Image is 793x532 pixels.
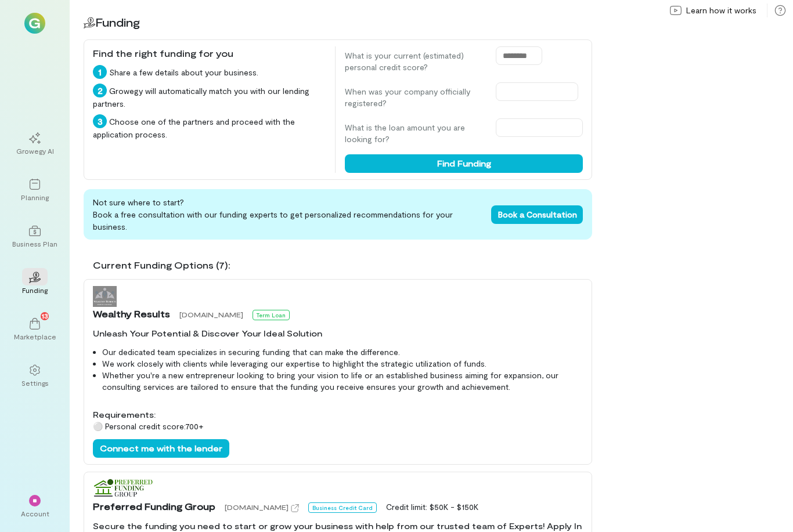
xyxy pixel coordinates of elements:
div: 3 [93,114,107,128]
div: Find the right funding for you [93,46,326,60]
label: When was your company officially registered? [345,86,484,109]
li: Our dedicated team specializes in securing funding that can make the difference. [102,346,583,358]
div: Business Plan [12,239,57,248]
button: Book a Consultation [491,205,583,224]
span: Learn how it works [686,5,756,16]
div: Share a few details about your business. [93,65,326,79]
a: Business Plan [14,216,56,258]
div: Planning [21,193,49,202]
div: 1 [93,65,107,79]
a: Marketplace [14,309,56,350]
div: Credit limit: $50K - $150K [386,501,478,513]
button: Connect me with the lender [93,439,229,458]
div: Funding [22,285,48,295]
a: Settings [14,355,56,397]
div: Marketplace [14,332,56,341]
a: Growegy AI [14,123,56,165]
span: [DOMAIN_NAME] [179,310,243,319]
a: Planning [14,169,56,211]
div: Business Credit Card [308,502,377,513]
div: Personal credit score: 700 + [93,421,583,432]
span: 13 [42,310,48,321]
a: Funding [14,262,56,304]
div: Choose one of the partners and proceed with the application process. [93,114,326,140]
img: Preferred Funding Group [93,479,153,500]
button: Find Funding [345,154,583,173]
span: Wealthy Results [93,307,170,321]
label: What is the loan amount you are looking for? [345,122,484,145]
img: Wealthy Results [93,286,117,307]
label: What is your current (estimated) personal credit score? [345,50,484,73]
div: Growegy AI [16,146,54,155]
span: Preferred Funding Group [93,500,215,513]
li: We work closely with clients while leveraging our expertise to highlight the strategic utilizatio... [102,358,583,370]
a: [DOMAIN_NAME] [225,501,299,513]
div: Requirements: [93,409,583,421]
div: Current Funding Options (7): [93,258,592,272]
div: Term Loan [253,310,290,320]
span: Funding [95,15,140,29]
div: 2 [93,84,107,97]
span: Book a Consultation [498,209,577,219]
div: Growegy will automatically match you with our lending partners. [93,84,326,110]
li: Whether you're a new entrepreneur looking to bring your vision to life or an established business... [102,370,583,393]
div: Settings [21,378,49,388]
div: Not sure where to start? Book a free consultation with our funding experts to get personalized re... [84,189,592,240]
div: Unleash Your Potential & Discover Your Ideal Solution [93,328,583,339]
span: ⚪ [93,421,103,431]
div: Account [21,509,49,518]
span: [DOMAIN_NAME] [225,503,289,511]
